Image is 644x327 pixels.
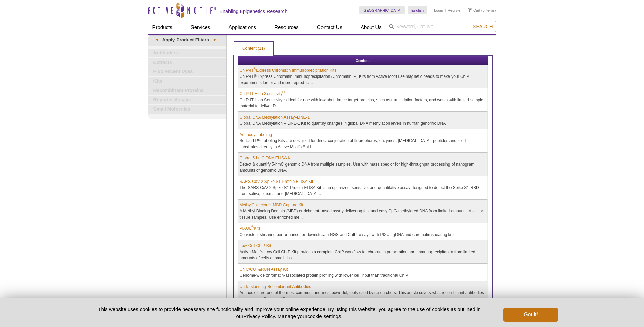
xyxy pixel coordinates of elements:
[148,86,226,95] a: Recombinant Proteins
[240,91,285,97] a: ChIP-IT High Sensitivity®
[240,114,310,120] a: Global DNA Methylation Assay–LINE-1
[270,21,303,34] a: Resources
[238,223,488,240] td: Consistent shearing performance for downstream NGS and ChIP assays with PIXUL gDNA and chromatin ...
[238,56,488,65] th: Content
[86,306,493,320] p: This website uses cookies to provide necessary site functionality and improve your online experie...
[251,225,254,229] sup: ®
[238,200,488,223] td: A Methyl Binding Domain (MBD) enrichment-based assay delivering fast and easy CpG-methylated DNA ...
[448,8,462,13] a: Register
[282,90,285,94] sup: ®
[238,281,488,305] td: Antibodies are one of the most common, and most powerful, tools used by researchers. This article...
[148,77,226,86] a: Kits
[445,6,446,14] li: |
[148,96,226,104] a: Reporter Assays
[473,24,493,29] span: Search
[148,35,226,46] a: ▾Apply Product Filters▾
[240,202,303,208] a: MethylCollector™ MBD Capture Kit
[234,42,273,55] a: Content (11)
[408,6,427,14] a: English
[148,105,226,114] a: Small Molecules
[148,67,226,76] a: Fluorescent Dyes
[240,225,261,231] a: PIXUL®Kits
[240,132,272,138] a: Antibody Labeling
[238,176,488,200] td: The SARS-CoV-2 Spike S1 Protein ELISA Kit is an optimized, sensitive, and quantitative assay desi...
[240,67,336,73] a: ChIP-IT®Express Chromatin Immunoprecipitation Kits
[471,23,495,30] button: Search
[254,67,256,71] sup: ®
[224,21,260,34] a: Applications
[238,264,488,281] td: Genome-wide chromatin-associated protein profiling with lower cell input than traditional ChIP.
[238,129,488,153] td: Sortag-IT™ Labeling Kits are designed for direct conjugation of fluorophores, enzymes, [MEDICAL_D...
[148,49,226,57] a: Antibodies
[468,6,496,14] li: (0 items)
[209,37,220,43] span: ▾
[240,266,288,272] a: ChIC/CUT&RUN Assay Kit
[359,6,405,14] a: [GEOGRAPHIC_DATA]
[313,21,346,34] a: Contact Us
[386,21,496,32] input: Keyword, Cat. No.
[434,8,443,13] a: Login
[468,8,472,12] img: Your Cart
[240,283,311,290] a: Understanding Recombinant Antibodies
[243,313,275,319] a: Privacy Policy
[240,178,313,185] a: SARS-CoV-2 Spike S1 Protein ELISA Kit
[238,65,488,88] td: ChIP-IT® Express Chromatin Immunoprecipitation (Chromatin IP) Kits from Active Motif use magnetic...
[307,313,341,319] button: cookie settings
[238,112,488,129] td: Global DNA Methylation – LINE-1 Kit to quantify changes in global DNA methylation levels in human...
[220,8,288,14] h2: Enabling Epigenetics Research
[468,8,480,13] a: Cart
[148,58,226,67] a: Extracts
[238,88,488,112] td: ChIP-IT High Sensitivity is ideal for use with low abundance target proteins, such as transcripti...
[187,21,215,34] a: Services
[238,240,488,264] td: Active Motif's Low Cell ChIP Kit provides a complete ChIP workflow for chromatin preparation and ...
[240,155,293,161] a: Global 5-hmC DNA ELISA Kit
[503,308,558,322] button: Got it!
[152,37,162,43] span: ▾
[240,243,271,249] a: Low Cell ChIP Kit
[356,21,386,34] a: About Us
[238,153,488,176] td: Detect & quantify 5-hmC genomic DNA from multiple samples. Use with mass spec or for high-through...
[148,21,177,34] a: Products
